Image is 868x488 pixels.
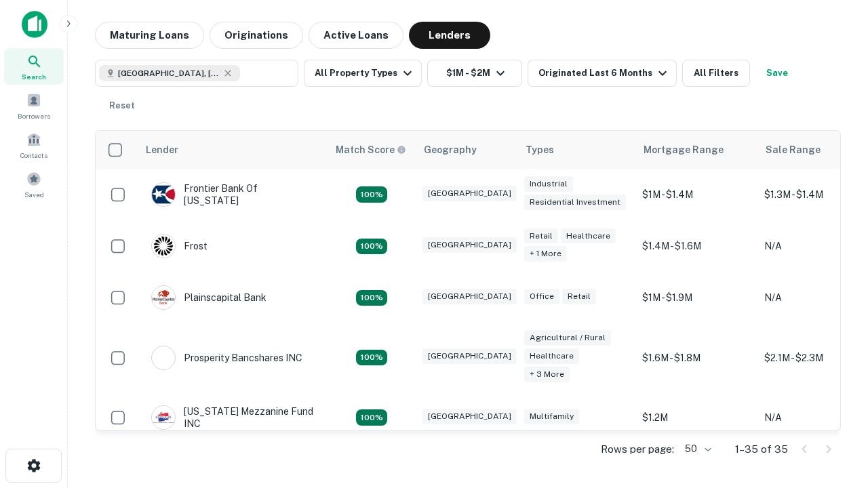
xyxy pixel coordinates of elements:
div: [US_STATE] Mezzanine Fund INC [151,405,314,430]
div: Matching Properties: 5, hasApolloMatch: undefined [356,409,387,426]
button: Originated Last 6 Months [528,60,677,87]
button: Reset [100,92,144,119]
img: capitalize-icon.png [22,11,47,38]
th: Lender [138,131,328,169]
span: [GEOGRAPHIC_DATA], [GEOGRAPHIC_DATA], [GEOGRAPHIC_DATA] [118,67,220,79]
img: picture [152,286,175,309]
th: Capitalize uses an advanced AI algorithm to match your search with the best lender. The match sco... [328,131,416,169]
div: [GEOGRAPHIC_DATA] [422,348,517,364]
th: Geography [416,131,517,169]
div: Lender [146,142,178,158]
div: Matching Properties: 4, hasApolloMatch: undefined [356,290,387,306]
button: All Property Types [304,60,422,87]
button: All Filters [682,60,750,87]
img: picture [152,346,175,369]
p: Rows per page: [601,441,674,457]
div: Residential Investment [524,195,626,210]
div: Agricultural / Rural [524,330,611,346]
div: Office [524,289,559,304]
div: Healthcare [524,348,579,364]
div: Frontier Bank Of [US_STATE] [151,182,314,207]
div: Originated Last 6 Months [538,65,671,81]
div: Healthcare [561,228,616,244]
div: Matching Properties: 4, hasApolloMatch: undefined [356,239,387,255]
div: 50 [679,439,713,459]
span: Search [22,71,46,82]
span: Saved [24,189,44,200]
img: picture [152,183,175,206]
p: 1–35 of 35 [735,441,788,457]
button: Save your search to get updates of matches that match your search criteria. [755,60,799,87]
div: Retail [524,228,558,244]
div: Capitalize uses an advanced AI algorithm to match your search with the best lender. The match sco... [336,142,406,157]
div: [GEOGRAPHIC_DATA] [422,237,517,253]
div: Industrial [524,176,573,192]
button: $1M - $2M [427,60,522,87]
button: Maturing Loans [95,22,204,49]
div: [GEOGRAPHIC_DATA] [422,289,517,304]
div: Sale Range [766,142,821,158]
button: Active Loans [309,22,403,49]
div: Geography [424,142,477,158]
button: Lenders [409,22,490,49]
a: Saved [4,166,64,203]
a: Search [4,48,64,85]
div: Prosperity Bancshares INC [151,346,302,370]
div: [GEOGRAPHIC_DATA] [422,409,517,424]
iframe: Chat Widget [800,380,868,445]
div: Matching Properties: 4, hasApolloMatch: undefined [356,186,387,203]
a: Borrowers [4,87,64,124]
th: Types [517,131,635,169]
div: + 3 more [524,367,570,382]
div: Retail [562,289,596,304]
div: [GEOGRAPHIC_DATA] [422,186,517,201]
div: Frost [151,234,208,258]
button: Originations [210,22,303,49]
div: Multifamily [524,409,579,424]
span: Contacts [20,150,47,161]
div: Mortgage Range [644,142,724,158]
div: + 1 more [524,246,567,262]
span: Borrowers [18,110,50,121]
h6: Match Score [336,142,403,157]
img: picture [152,406,175,429]
td: $1.6M - $1.8M [635,323,757,392]
td: $1M - $1.9M [635,272,757,323]
td: $1M - $1.4M [635,169,757,220]
th: Mortgage Range [635,131,757,169]
td: $1.2M [635,392,757,443]
td: $1.4M - $1.6M [635,220,757,272]
a: Contacts [4,127,64,163]
div: Plainscapital Bank [151,285,267,310]
div: Matching Properties: 6, hasApolloMatch: undefined [356,350,387,366]
div: Types [526,142,554,158]
img: picture [152,235,175,258]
